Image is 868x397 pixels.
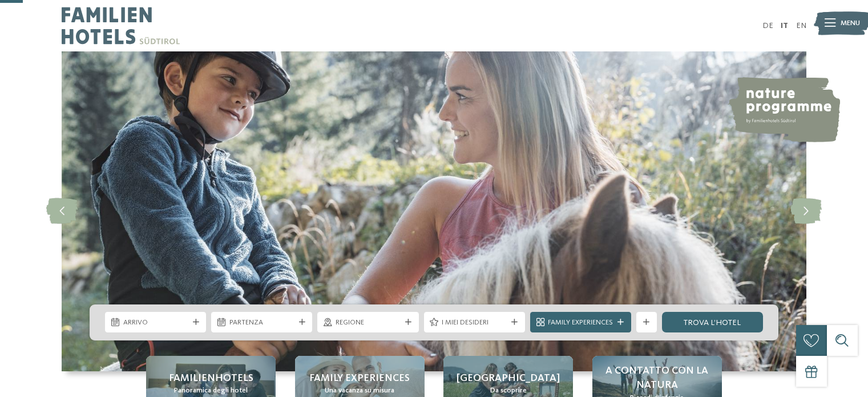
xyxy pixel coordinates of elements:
span: Family Experiences [548,318,613,328]
span: Una vacanza su misura [325,386,394,396]
span: I miei desideri [442,318,507,328]
img: Family hotel Alto Adige: the happy family places! [62,51,806,371]
span: Menu [841,18,860,29]
span: Family experiences [309,371,410,386]
a: DE [762,22,773,30]
span: [GEOGRAPHIC_DATA] [457,371,560,386]
a: EN [796,22,806,30]
span: Partenza [229,318,294,328]
span: Regione [336,318,401,328]
a: trova l’hotel [662,312,763,332]
span: A contatto con la natura [603,364,712,392]
span: Panoramica degli hotel [174,386,248,396]
a: IT [781,22,788,30]
span: Arrivo [123,318,188,328]
span: Familienhotels [169,371,253,386]
span: Da scoprire [490,386,527,396]
img: nature programme by Familienhotels Südtirol [727,77,840,142]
